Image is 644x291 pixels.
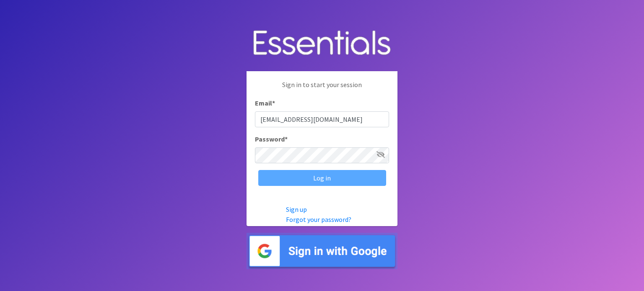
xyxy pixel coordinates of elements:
[286,205,307,214] a: Sign up
[247,22,397,65] img: Human Essentials
[285,135,288,143] abbr: required
[272,99,275,107] abbr: required
[247,233,397,269] img: Sign in with Google
[255,80,389,98] p: Sign in to start your session
[286,215,351,224] a: Forgot your password?
[255,98,275,108] label: Email
[255,134,288,144] label: Password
